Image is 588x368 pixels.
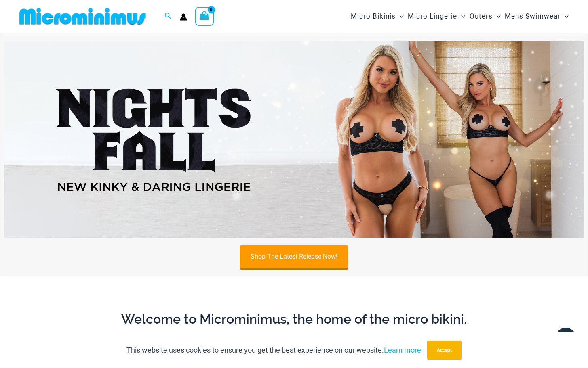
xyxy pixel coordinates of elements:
[22,311,566,328] h2: Welcome to Microminimus, the home of the micro bikini.
[16,7,149,25] img: MM SHOP LOGO FLAT
[4,41,584,238] img: Night's Fall Silver Leopard Pack
[240,245,348,268] a: Shop The Latest Release Now!
[406,4,467,29] a: Micro LingerieMenu ToggleMenu Toggle
[505,6,561,27] span: Mens Swimwear
[384,346,421,354] a: Learn more
[427,341,462,360] button: Accept
[348,3,572,30] nav: Site Navigation
[164,11,172,21] a: Search icon link
[468,4,503,29] a: OutersMenu ToggleMenu Toggle
[351,6,396,27] span: Micro Bikinis
[457,6,465,27] span: Menu Toggle
[126,344,421,356] p: This website uses cookies to ensure you get the best experience on our website.
[349,4,406,29] a: Micro BikinisMenu ToggleMenu Toggle
[503,4,571,29] a: Mens SwimwearMenu ToggleMenu Toggle
[396,6,404,27] span: Menu Toggle
[493,6,501,27] span: Menu Toggle
[408,6,457,27] span: Micro Lingerie
[180,13,187,21] a: Account icon link
[195,7,214,25] a: View Shopping Cart, empty
[561,6,569,27] span: Menu Toggle
[470,6,493,27] span: Outers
